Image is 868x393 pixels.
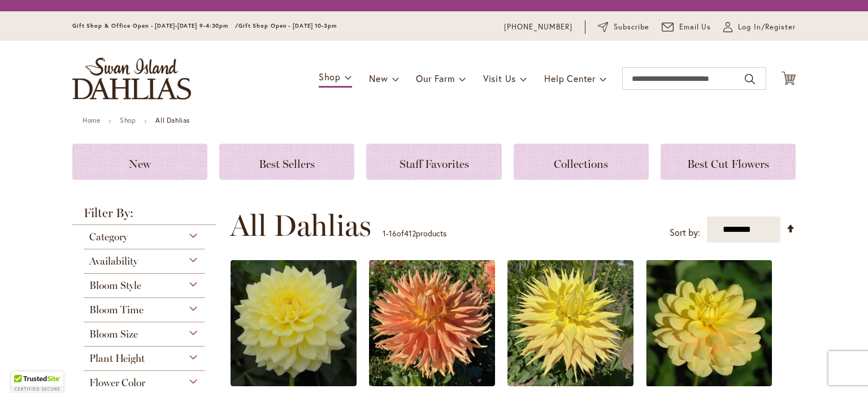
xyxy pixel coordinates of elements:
[89,279,141,292] span: Bloom Style
[416,72,454,84] span: Our Farm
[554,157,608,171] span: Collections
[514,144,649,180] a: Collections
[369,378,495,388] a: AC BEN
[614,21,649,33] span: Subscribe
[83,116,100,124] a: Home
[319,71,341,83] span: Shop
[89,377,145,389] span: Flower Color
[383,228,386,239] span: 1
[507,260,633,386] img: AC Jeri
[219,144,354,180] a: Best Sellers
[72,207,216,225] strong: Filter By:
[544,72,596,84] span: Help Center
[369,260,495,386] img: AC BEN
[723,21,796,33] a: Log In/Register
[504,21,572,33] a: [PHONE_NUMBER]
[155,116,190,124] strong: All Dahlias
[646,260,772,386] img: AHOY MATEY
[369,72,388,84] span: New
[89,352,145,365] span: Plant Height
[89,231,128,243] span: Category
[89,255,138,267] span: Availability
[670,222,700,243] label: Sort by:
[679,21,711,33] span: Email Us
[11,372,63,393] div: TrustedSite Certified
[366,144,501,180] a: Staff Favorites
[120,116,136,124] a: Shop
[89,304,144,316] span: Bloom Time
[259,157,315,171] span: Best Sellers
[687,157,769,171] span: Best Cut Flowers
[129,157,151,171] span: New
[404,228,416,239] span: 412
[646,378,772,388] a: AHOY MATEY
[72,58,191,100] a: store logo
[661,144,796,180] a: Best Cut Flowers
[238,22,337,29] span: Gift Shop Open - [DATE] 10-3pm
[598,21,649,33] a: Subscribe
[231,260,357,386] img: A-Peeling
[738,21,796,33] span: Log In/Register
[400,157,469,171] span: Staff Favorites
[745,70,755,88] button: Search
[389,228,397,239] span: 16
[507,378,633,388] a: AC Jeri
[231,378,357,388] a: A-Peeling
[230,209,371,243] span: All Dahlias
[89,328,138,340] span: Bloom Size
[72,22,238,29] span: Gift Shop & Office Open - [DATE]-[DATE] 9-4:30pm /
[483,72,516,84] span: Visit Us
[662,21,711,33] a: Email Us
[72,144,207,180] a: New
[383,224,446,243] p: - of products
